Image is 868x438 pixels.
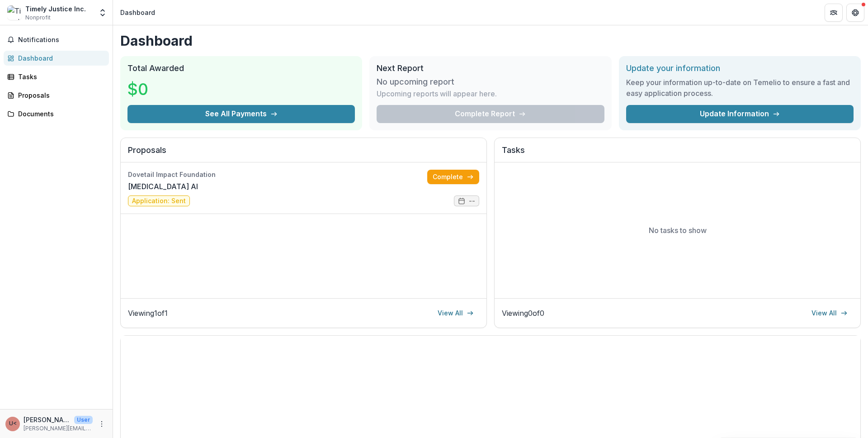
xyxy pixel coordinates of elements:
[377,88,497,99] p: Upcoming reports will appear here.
[96,419,107,429] button: More
[24,415,71,424] p: [PERSON_NAME] <[PERSON_NAME][EMAIL_ADDRESS][MEDICAL_DATA]>
[427,170,479,184] a: Complete
[4,69,109,84] a: Tasks
[128,181,198,192] a: [MEDICAL_DATA] AI
[18,109,102,119] div: Documents
[432,306,479,320] a: View All
[74,416,93,424] p: User
[825,4,843,22] button: Partners
[4,51,109,66] a: Dashboard
[377,63,604,73] h2: Next Report
[18,72,102,81] div: Tasks
[626,105,854,123] a: Update Information
[806,306,853,320] a: View All
[25,4,86,14] div: Timely Justice Inc.
[96,4,109,22] button: Open entity switcher
[128,145,479,162] h2: Proposals
[502,308,544,319] p: Viewing 0 of 0
[18,36,105,44] span: Notifications
[120,8,155,17] div: Dashboard
[626,63,854,73] h2: Update your information
[18,90,102,100] div: Proposals
[127,63,355,73] h2: Total Awarded
[127,77,195,101] h3: $0
[377,77,454,87] h3: No upcoming report
[117,6,159,19] nav: breadcrumb
[7,5,22,20] img: Timely Justice Inc.
[4,106,109,121] a: Documents
[25,14,51,22] span: Nonprofit
[649,225,707,236] p: No tasks to show
[128,308,168,319] p: Viewing 1 of 1
[4,88,109,103] a: Proposals
[120,33,861,49] h1: Dashboard
[127,105,355,123] button: See All Payments
[9,421,17,427] div: Utkarsh Saxena <utkarsh@adalat.ai>
[626,77,854,99] h3: Keep your information up-to-date on Temelio to ensure a fast and easy application process.
[24,424,93,433] p: [PERSON_NAME][EMAIL_ADDRESS][MEDICAL_DATA]
[18,53,102,63] div: Dashboard
[846,4,864,22] button: Get Help
[4,33,109,47] button: Notifications
[502,145,853,162] h2: Tasks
